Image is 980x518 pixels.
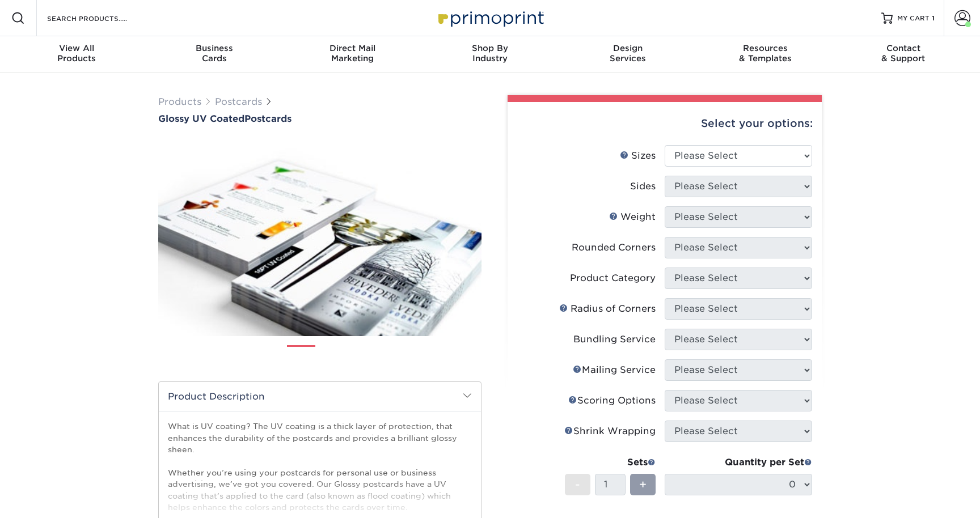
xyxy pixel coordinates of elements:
span: - [575,476,580,493]
span: Resources [696,43,834,53]
input: SEARCH PRODUCTS..... [46,11,157,25]
span: Direct Mail [284,43,421,53]
div: & Support [834,43,972,63]
img: Glossy UV Coated 01 [158,125,481,349]
div: Product Category [570,271,656,285]
span: Shop By [421,43,559,53]
a: Contact& Support [834,36,972,73]
div: & Templates [696,43,834,63]
div: Bundling Service [573,333,656,346]
a: Resources& Templates [696,36,834,73]
div: Products [8,43,146,63]
a: BusinessCards [146,36,284,73]
div: Sizes [620,149,656,163]
span: Business [146,43,284,53]
div: Scoring Options [568,394,656,407]
div: Industry [421,43,559,63]
span: 1 [932,14,935,22]
img: Postcards 01 [287,341,315,370]
h2: Product Description [159,382,481,411]
div: Shrink Wrapping [564,424,656,438]
a: View AllProducts [8,36,146,73]
div: Rounded Corners [572,241,656,254]
span: Design [559,43,696,53]
div: Services [559,43,696,63]
span: Contact [834,43,972,53]
div: Weight [609,210,656,224]
div: Sets [565,456,656,469]
div: Marketing [284,43,421,63]
div: Cards [146,43,284,63]
span: MY CART [897,14,930,23]
a: Shop ByIndustry [421,36,559,73]
div: Mailing Service [573,363,656,377]
h1: Postcards [158,113,481,124]
div: Quantity per Set [665,456,812,469]
div: Sides [630,180,656,193]
span: Glossy UV Coated [158,113,244,124]
a: Products [158,96,201,107]
img: Postcards 02 [325,341,353,369]
div: Radius of Corners [559,302,656,316]
a: DesignServices [559,36,696,73]
span: + [639,476,647,493]
div: Select your options: [517,102,813,145]
a: Postcards [215,96,262,107]
span: View All [8,43,146,53]
img: Primoprint [433,6,547,30]
a: Glossy UV CoatedPostcards [158,113,481,124]
a: Direct MailMarketing [284,36,421,73]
